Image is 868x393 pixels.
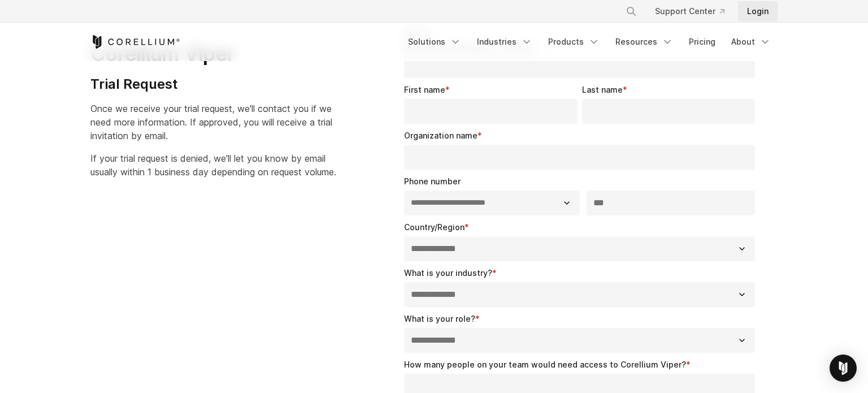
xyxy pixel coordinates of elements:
span: How many people on your team would need access to Corellium Viper? [404,360,686,369]
span: What is your industry? [404,268,492,278]
a: Pricing [682,32,722,52]
div: Open Intercom Messenger [830,355,857,382]
a: Products [541,32,606,52]
span: What is your role? [404,314,475,323]
a: Login [738,1,778,21]
h4: Trial Request [90,76,336,93]
span: Once we receive your trial request, we'll contact you if we need more information. If approved, y... [90,103,332,141]
span: Last name [582,85,623,94]
a: Support Center [646,1,734,21]
a: About [724,32,778,52]
span: Phone number [404,176,461,186]
button: Search [621,1,641,21]
div: Navigation Menu [401,32,778,52]
span: First name [404,85,445,94]
span: Country/Region [404,222,465,232]
span: Organization name [404,131,478,140]
a: Resources [609,32,680,52]
div: Navigation Menu [612,1,778,21]
span: If your trial request is denied, we'll let you know by email usually within 1 business day depend... [90,153,336,178]
a: Industries [470,32,539,52]
a: Corellium Home [90,35,180,49]
a: Solutions [401,32,468,52]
